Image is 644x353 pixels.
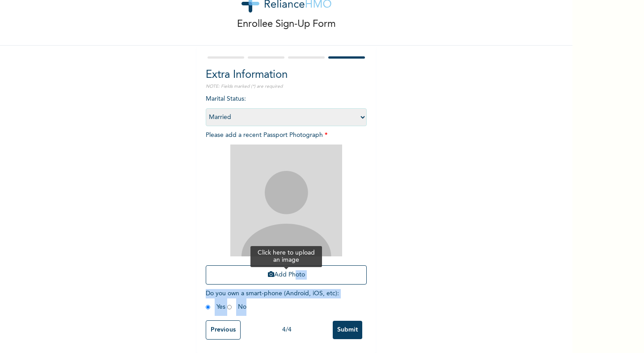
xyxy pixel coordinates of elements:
input: Submit [333,321,362,339]
div: 4 / 4 [241,325,333,335]
img: Crop [230,145,342,256]
p: Enrollee Sign-Up Form [237,17,336,32]
p: NOTE: Fields marked (*) are required [206,83,367,90]
span: Marital Status : [206,96,367,120]
input: Previous [206,320,241,340]
button: Add Photo [206,265,367,285]
span: Please add a recent Passport Photograph [206,132,367,289]
h2: Extra Information [206,67,367,83]
span: Do you own a smart-phone (Android, iOS, etc) : Yes No [206,290,339,310]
